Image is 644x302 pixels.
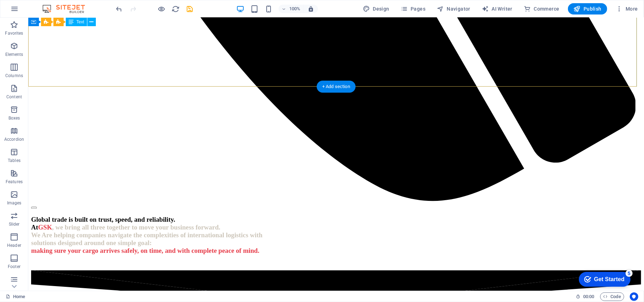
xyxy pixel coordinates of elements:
h6: Session time [576,292,594,301]
p: Slider [9,221,20,227]
i: On resize automatically adjust zoom level to fit chosen device. [308,6,314,12]
p: Footer [8,264,21,269]
p: Features [6,179,23,185]
button: Navigator [434,3,473,14]
span: Navigator [437,5,470,12]
span: Code [603,292,621,301]
span: More [616,5,638,12]
span: Publish [574,5,602,12]
i: Save (Ctrl+S) [186,5,194,13]
button: Pages [398,3,428,14]
span: 00 00 [583,292,594,301]
button: More [613,3,641,14]
p: Accordion [4,137,24,142]
img: Editor Logo [41,5,94,13]
p: Elements [5,52,23,57]
button: Commerce [521,3,562,14]
p: Boxes [8,115,20,121]
p: Columns [5,73,23,79]
button: Publish [568,3,607,14]
span: Text [76,20,84,24]
span: Design [363,5,389,12]
p: Tables [8,158,21,163]
button: Click here to leave preview mode and continue editing [157,5,166,13]
span: Pages [401,5,425,12]
div: 5 [52,1,59,8]
div: Design (Ctrl+Alt+Y) [360,3,392,14]
div: + Add section [317,81,356,93]
i: Undo: Delete elements (Ctrl+Z) [115,5,123,13]
button: Design [360,3,392,14]
span: Commerce [524,5,559,12]
h6: 100% [289,5,301,13]
i: Reload page [172,5,180,13]
button: reload [172,5,180,13]
p: Header [7,243,21,248]
div: Get Started 5 items remaining, 0% complete [6,4,57,18]
span: : [588,294,589,299]
p: Content [6,94,22,100]
p: Images [7,200,22,206]
a: Click to cancel selection. Double-click to open Pages [6,292,25,301]
button: save [186,5,194,13]
button: Code [600,292,624,301]
button: 100% [279,5,304,13]
span: AI Writer [482,5,512,12]
button: Usercentrics [630,292,638,301]
div: Get Started [21,8,51,14]
button: AI Writer [479,3,515,14]
p: Favorites [5,30,23,36]
button: undo [115,5,123,13]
